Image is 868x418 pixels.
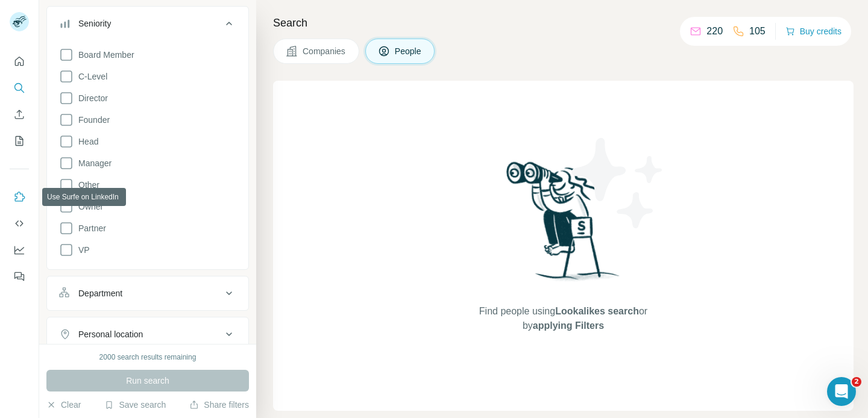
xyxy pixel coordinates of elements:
[74,201,103,213] span: Owner
[74,179,99,191] span: Other
[564,129,672,237] img: Surfe Illustration - Stars
[47,320,248,349] button: Personal location
[555,306,639,316] span: Lookalikes search
[46,399,81,411] button: Clear
[47,279,248,308] button: Department
[706,24,723,39] p: 220
[10,186,29,208] button: Use Surfe on LinkedIn
[10,104,29,125] button: Enrich CSV
[74,70,107,83] span: C-Level
[189,399,249,411] button: Share filters
[74,222,106,234] span: Partner
[74,157,112,169] span: Manager
[10,130,29,152] button: My lists
[852,377,861,387] span: 2
[827,377,856,406] iframe: Intercom live chat
[74,244,90,256] span: VP
[533,320,604,331] span: applying Filters
[78,287,122,299] div: Department
[10,266,29,287] button: Feedback
[467,304,659,333] span: Find people using or by
[104,399,166,411] button: Save search
[303,45,347,57] span: Companies
[74,114,110,126] span: Founder
[395,45,423,57] span: People
[47,9,248,43] button: Seniority
[99,352,197,363] div: 2000 search results remaining
[74,136,98,148] span: Head
[74,92,108,104] span: Director
[749,24,766,39] p: 105
[10,239,29,261] button: Dashboard
[78,17,111,30] div: Seniority
[273,14,854,31] h4: Search
[10,213,29,234] button: Use Surfe API
[10,51,29,72] button: Quick start
[785,23,841,40] button: Buy credits
[501,158,626,293] img: Surfe Illustration - Woman searching with binoculars
[10,77,29,99] button: Search
[78,328,143,340] div: Personal location
[74,49,134,61] span: Board Member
